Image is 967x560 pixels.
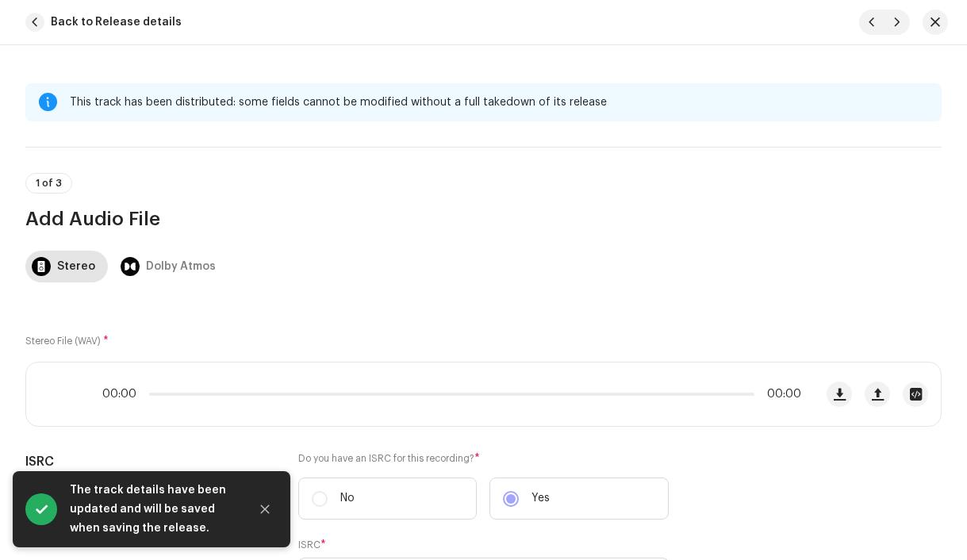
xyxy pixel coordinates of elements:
[249,493,281,525] button: Close
[340,490,355,507] p: No
[70,93,929,112] div: This track has been distributed: some fields cannot be modified without a full takedown of its re...
[70,481,236,538] div: The track details have been updated and will be saved when saving the release.
[761,388,801,401] span: 00:00
[298,452,670,465] label: Do you have an ISRC for this recording?
[298,539,326,551] label: ISRC
[25,452,273,471] h5: ISRC
[25,206,942,232] h3: Add Audio File
[531,490,550,507] p: Yes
